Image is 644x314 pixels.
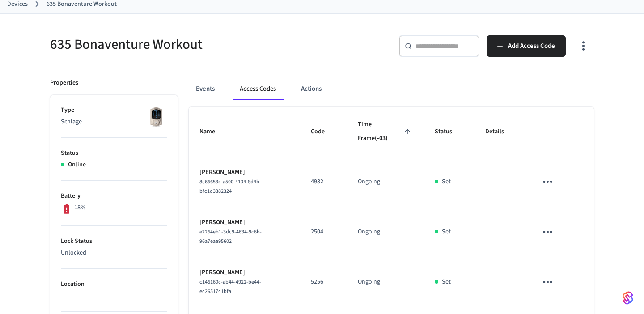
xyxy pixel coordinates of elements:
[442,227,451,237] p: Set
[61,117,167,127] p: Schlage
[485,125,516,139] span: Details
[61,248,167,258] p: Unlocked
[61,291,167,301] p: —
[199,168,289,177] p: [PERSON_NAME]
[61,280,167,289] p: Location
[199,278,261,295] span: c146160c-ab44-4922-be44-ec2651741bfa
[435,125,464,139] span: Status
[294,78,329,100] button: Actions
[61,191,167,201] p: Battery
[50,78,78,88] p: Properties
[199,268,289,277] p: [PERSON_NAME]
[199,178,261,195] span: 8c66653c-a500-4104-8d4b-bfc1d3382324
[189,78,594,100] div: ant example
[347,257,424,307] td: Ongoing
[347,207,424,257] td: Ongoing
[508,40,555,52] span: Add Access Code
[145,106,167,128] img: Schlage Sense Smart Deadbolt with Camelot Trim, Front
[61,149,167,158] p: Status
[487,35,566,57] button: Add Access Code
[68,160,86,170] p: Online
[233,78,283,100] button: Access Codes
[311,227,336,237] p: 2504
[189,78,222,100] button: Events
[311,277,336,287] p: 5256
[311,125,336,139] span: Code
[358,118,413,146] span: Time Frame(-03)
[311,177,336,187] p: 4982
[199,125,227,139] span: Name
[50,35,317,54] h5: 635 Bonaventure Workout
[199,228,262,245] span: e2264eb1-3dc9-4634-9c6b-96a7eaa95602
[623,291,633,305] img: SeamLogoGradient.69752ec5.svg
[74,203,86,212] p: 18%
[442,277,451,287] p: Set
[347,157,424,207] td: Ongoing
[61,237,167,246] p: Lock Status
[442,177,451,187] p: Set
[199,218,289,227] p: [PERSON_NAME]
[61,106,167,115] p: Type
